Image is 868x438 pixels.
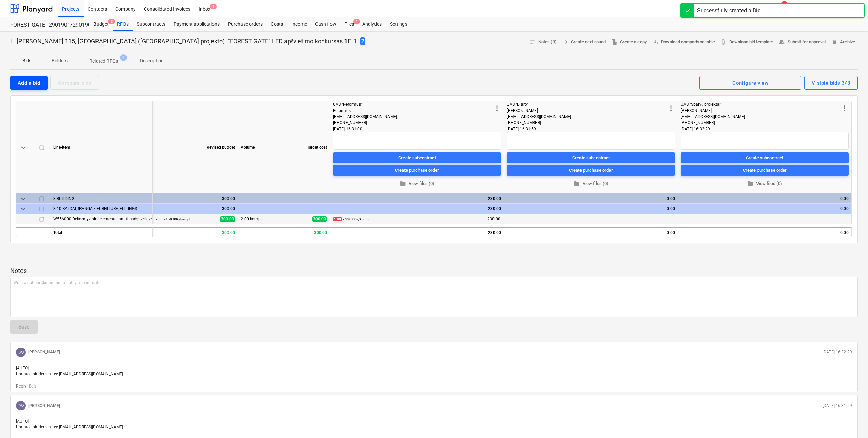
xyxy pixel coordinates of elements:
[507,107,667,114] div: [PERSON_NAME]
[19,195,27,203] span: keyboard_arrow_down
[287,17,311,31] div: Income
[333,126,501,132] div: [DATE] 16:31:00
[652,38,715,46] span: Download comparison table
[10,21,81,29] div: FOREST GATE_ 2901901/2901902/2901903
[747,180,753,187] span: folder
[53,204,150,214] div: 3.10 BALDAI, ĮRANGA / FURNITURE, FITTINGS
[776,37,828,47] button: Submit for approval
[504,227,678,237] div: 0.00
[29,383,36,389] p: Edit
[17,350,24,355] span: DV
[333,101,493,107] div: UAB "Reformus"
[507,193,675,204] div: 0.00
[16,401,26,410] div: Dovydas Vaicius
[16,383,26,389] button: Reply
[398,154,436,162] div: Create subcontract
[267,17,287,31] a: Costs
[333,114,397,119] span: [EMAIL_ADDRESS][DOMAIN_NAME]
[311,17,340,31] a: Cash flow
[224,17,267,31] div: Purchase orders
[746,154,783,162] div: Create subcontract
[108,19,115,24] span: 2
[529,39,535,45] span: notes
[89,17,113,31] a: Budget2
[50,101,153,193] div: Line-item
[333,120,493,126] div: [PHONE_NUMBER]
[681,193,849,204] div: 0.00
[681,126,849,132] div: [DATE] 16:32:29
[681,165,849,176] button: Create purchase order
[360,37,365,46] button: 2
[507,101,667,107] div: UAB "Diaro"
[507,165,675,176] button: Create purchase order
[699,76,801,90] button: Configure view
[113,17,133,31] a: RFQs
[611,39,617,45] span: file_copy
[823,403,852,409] p: [DATE] 16:31:59
[834,405,868,438] iframe: Chat Widget
[507,178,675,189] button: View files (0)
[210,4,217,9] span: 1
[507,152,675,163] button: Create subcontract
[282,101,330,193] div: Target cost
[779,39,785,45] span: people_alt
[683,180,846,188] span: View files (0)
[120,54,127,61] span: 2
[340,17,358,31] div: Files
[697,6,761,15] div: Successfully created a Bid
[333,152,501,163] button: Create subcontract
[569,166,613,174] div: Create purchase order
[840,104,849,112] span: more_vert
[89,17,113,31] div: Budget
[649,37,718,47] a: Download comparison table
[681,101,840,107] div: UAB "Spalvų projektai"
[510,180,672,188] span: View files (0)
[170,17,224,31] a: Payment applications
[823,349,852,355] p: [DATE] 16:32:29
[358,17,386,31] a: Analytics
[133,17,170,31] a: Subcontracts
[395,166,439,174] div: Create purchase order
[156,204,235,214] div: 300.00
[386,17,411,31] a: Settings
[28,349,60,355] p: [PERSON_NAME]
[720,39,726,45] span: attach_file
[16,366,123,376] span: [AUTO] Updated bidder status: [EMAIL_ADDRESS][DOMAIN_NAME]
[400,180,406,187] span: folder
[330,227,504,237] div: 230.00
[493,104,501,112] span: more_vert
[16,419,123,429] span: [AUTO] Updated bidder status: [EMAIL_ADDRESS][DOMAIN_NAME]
[559,37,608,47] button: Create next round
[828,37,858,47] button: Archive
[507,204,675,214] div: 0.00
[156,193,235,204] div: 300.00
[507,126,675,132] div: [DATE] 16:31:59
[19,205,27,213] span: keyboard_arrow_down
[667,104,675,112] span: more_vert
[507,114,571,119] span: [EMAIL_ADDRESS][DOMAIN_NAME]
[562,39,568,45] span: arrow_forward
[340,17,358,31] a: Files1
[354,37,357,46] button: 1
[333,204,501,214] div: 230.00
[333,217,370,221] small: × 230.00€ / kompl.
[16,348,26,357] div: Dovydas Vaicius
[10,37,351,45] p: L. [PERSON_NAME] 115, [GEOGRAPHIC_DATA] ([GEOGRAPHIC_DATA] projekto). "FOREST GATE" LED apšvietim...
[333,165,501,176] button: Create purchase order
[19,144,27,152] span: keyboard_arrow_down
[487,216,501,222] span: 230.00
[779,38,826,46] span: Submit for approval
[732,78,768,87] div: Configure view
[333,107,493,114] div: Reformus
[831,39,837,45] span: delete
[18,57,35,64] p: Bids
[53,214,150,224] div: W556000 Dekoratyviniai elementai ant fasadų: vėliavėlės laikiklis, namo nr.
[10,267,858,275] p: Notes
